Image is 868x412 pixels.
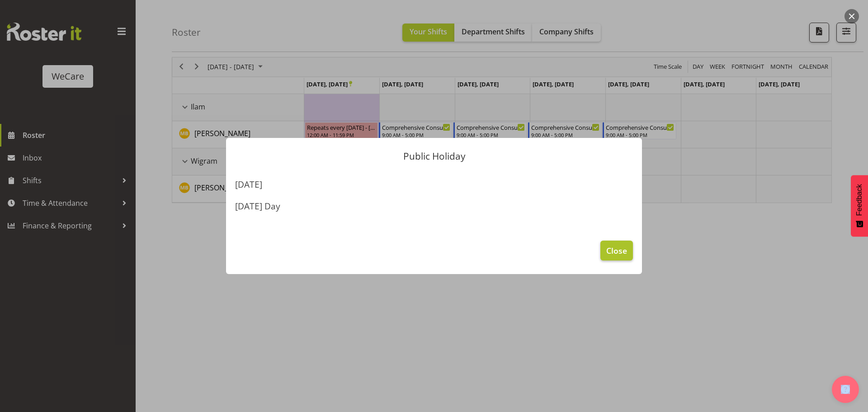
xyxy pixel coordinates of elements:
[841,385,850,394] img: help-xxl-2.png
[855,184,863,216] span: Feedback
[606,245,627,256] span: Close
[600,241,633,260] button: Close
[851,175,868,237] button: Feedback - Show survey
[235,179,633,190] h4: [DATE]
[235,152,633,161] p: Public Holiday
[235,201,633,212] h4: [DATE] Day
